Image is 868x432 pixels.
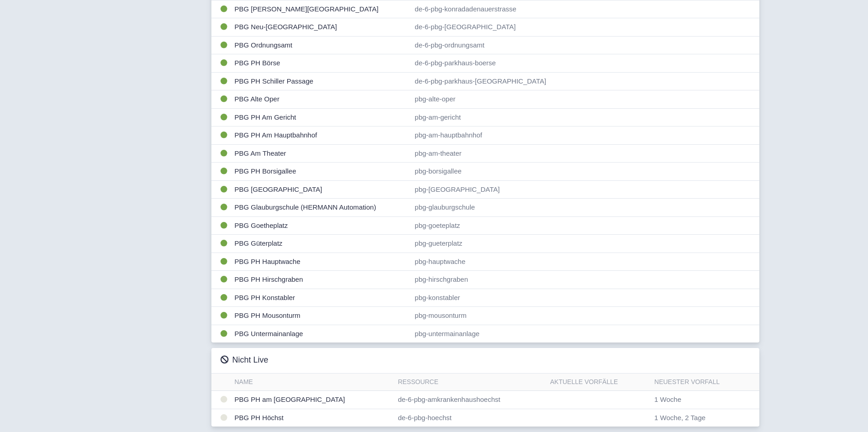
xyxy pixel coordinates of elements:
td: pbg-am-gericht [411,108,576,126]
td: pbg-[GEOGRAPHIC_DATA] [411,180,576,199]
td: pbg-untermainanlage [411,325,576,342]
th: Neuester Vorfall [651,374,759,391]
td: pbg-gueterplatz [411,235,576,253]
td: pbg-borsigallee [411,163,576,181]
td: PBG Alte Oper [231,90,411,109]
td: PBG Untermainanlage [231,325,411,342]
td: pbg-konstabler [411,289,576,307]
td: PBG Goetheplatz [231,216,411,235]
td: PBG PH Borsigallee [231,163,411,181]
td: PBG PH Höchst [231,409,395,427]
h3: Nicht Live [221,355,268,365]
td: PBG Ordnungsamt [231,36,411,54]
td: PBG PH Konstabler [231,289,411,307]
td: PBG PH Schiller Passage [231,72,411,90]
td: pbg-am-theater [411,144,576,163]
td: pbg-glauburgschule [411,199,576,217]
td: pbg-mousonturm [411,307,576,325]
th: Aktuelle Vorfälle [547,374,651,391]
span: 1 Woche [654,395,681,403]
span: 1 Woche, 2 Tage [654,414,705,421]
td: de-6-pbg-ordnungsamt [411,36,576,54]
td: PBG PH Hirschgraben [231,271,411,289]
td: de-6-pbg-hoechst [394,409,546,427]
th: Name [231,374,395,391]
td: PBG PH am [GEOGRAPHIC_DATA] [231,391,395,409]
td: de-6-pbg-[GEOGRAPHIC_DATA] [411,18,576,37]
td: pbg-am-hauptbahnhof [411,126,576,145]
td: PBG Am Theater [231,144,411,163]
td: PBG PH Am Hauptbahnhof [231,126,411,145]
td: pbg-alte-oper [411,90,576,109]
td: PBG Neu-[GEOGRAPHIC_DATA] [231,18,411,37]
td: PBG PH Börse [231,54,411,73]
td: pbg-goeteplatz [411,216,576,235]
td: de-6-pbg-amkrankenhaushoechst [394,391,546,409]
td: PBG [GEOGRAPHIC_DATA] [231,180,411,199]
td: PBG PH Am Gericht [231,108,411,126]
td: PBG PH Mousonturm [231,307,411,325]
th: Ressource [394,374,546,391]
td: de-6-pbg-parkhaus-[GEOGRAPHIC_DATA] [411,72,576,90]
td: PBG PH Hauptwache [231,253,411,271]
td: pbg-hauptwache [411,253,576,271]
td: PBG Glauburgschule (HERMANN Automation) [231,199,411,217]
td: de-6-pbg-parkhaus-boerse [411,54,576,73]
td: pbg-hirschgraben [411,271,576,289]
td: PBG Güterplatz [231,235,411,253]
